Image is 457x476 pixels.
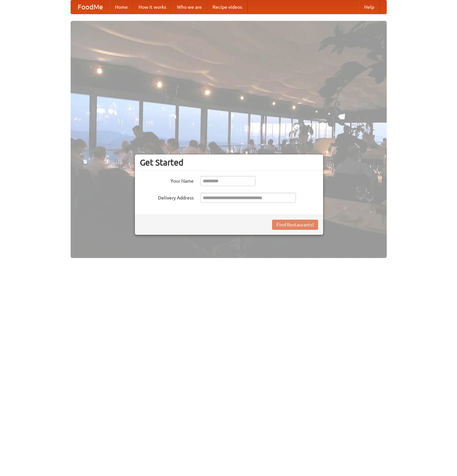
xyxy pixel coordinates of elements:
[71,0,110,14] a: FoodMe
[207,0,247,14] a: Recipe videos
[133,0,172,14] a: How it works
[140,193,194,201] label: Delivery Address
[172,0,207,14] a: Who we are
[110,0,133,14] a: Home
[272,220,318,230] button: Find Restaurants!
[140,176,194,184] label: Your Name
[140,157,318,168] h3: Get Started
[359,0,380,14] a: Help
